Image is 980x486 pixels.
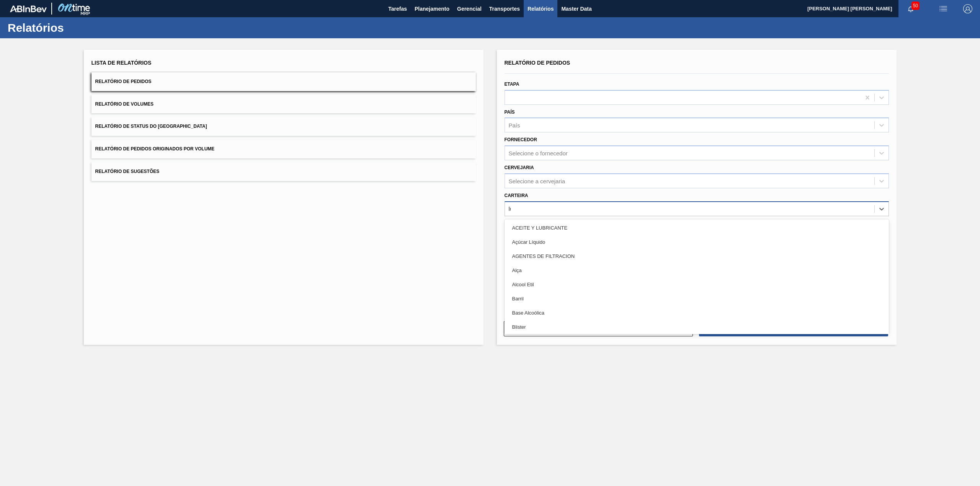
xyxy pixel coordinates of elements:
span: Relatórios [528,4,554,13]
div: Blister [505,320,889,334]
button: Relatório de Status do [GEOGRAPHIC_DATA] [91,117,476,136]
button: Limpar [504,321,693,336]
span: 50 [911,2,920,10]
span: Relatório de Status do [GEOGRAPHIC_DATA] [95,124,207,129]
label: Etapa [505,82,519,87]
div: Alça [505,263,889,277]
label: Carteira [505,193,528,198]
img: TNhmsLtSVTkK8tSr43FrP2fwEKptu5GPRR3wAAAABJRU5ErkJggg== [10,5,47,12]
img: Logout [963,4,972,13]
button: Notificações [898,3,923,14]
div: Selecione a cervejaria [509,178,565,184]
button: Relatório de Pedidos [91,72,476,91]
label: País [505,109,515,115]
div: AGENTES DE FILTRACION [505,249,889,263]
span: Lista de Relatórios [91,60,152,66]
button: Relatório de Pedidos Originados por Volume [91,140,476,158]
div: Barril [505,292,889,306]
span: Relatório de Pedidos [505,60,570,66]
div: Base Alcoólica [505,306,889,320]
button: Relatório de Sugestões [91,162,476,181]
span: Gerencial [457,4,482,13]
span: Relatório de Volumes [95,101,154,107]
span: Master Data [561,4,591,13]
span: Transportes [489,4,520,13]
span: Relatório de Pedidos [95,79,152,84]
div: Açúcar Líquido [505,235,889,249]
span: Planejamento [415,4,449,13]
label: Cervejaria [505,165,534,170]
div: Selecione o fornecedor [509,150,568,157]
span: Tarefas [388,4,407,13]
div: ACEITE Y LUBRICANTE [505,221,889,235]
h1: Relatórios [8,23,144,32]
div: País [509,122,520,129]
img: userActions [939,4,948,13]
span: Relatório de Sugestões [95,169,160,174]
div: Alcool Etil [505,277,889,292]
label: Fornecedor [505,137,537,142]
button: Relatório de Volumes [91,95,476,114]
span: Relatório de Pedidos Originados por Volume [95,146,215,152]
